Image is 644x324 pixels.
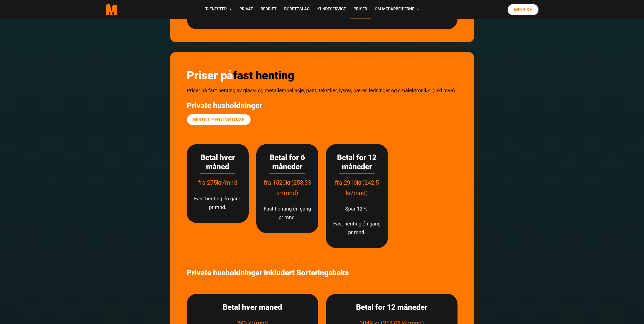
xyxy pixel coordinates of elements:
p: Fast henting én gang pr mnd. [261,204,313,222]
h3: Betal hver måned [192,153,244,171]
h3: Betal for 12 måneder [331,303,452,312]
a: Priser [350,1,371,18]
a: Privat [236,1,257,18]
h3: Betal hver måned [192,303,313,312]
a: Bestill henting i dag! [187,114,251,125]
span: fast henting [233,69,294,82]
strong: kr [286,179,291,186]
strong: kr [357,179,362,186]
h2: Priser på [187,69,458,82]
a: Kundeservice [314,1,350,18]
span: Priser på fast henting av glass- og metallemballasje, pant, tekstiler, lysrør, pærer, ledninger o... [187,87,455,93]
span: fra 2910 (242,5 kr/mnd) [335,179,379,197]
p: Spar 12 %. [331,204,383,213]
strong: kr [217,179,222,186]
p: Private husholdninger inkludert Sorteringsboks [187,268,458,277]
p: Fast henting én gang pr mnd. [331,219,383,237]
a: Borettslag [280,1,314,18]
span: fra 275 /mnd [198,179,237,186]
span: fra 1520 (253,33 kr/mnd) [264,179,311,197]
a: Tjenester [201,1,236,18]
h3: Betal for 6 måneder [261,153,313,171]
p: Fast henting én gang pr mnd. [192,194,244,212]
a: Minside [508,4,538,15]
h3: Betal for 12 måneder [331,153,383,171]
a: Om Medarbeiderne [371,1,423,18]
p: Private husholdninger [187,101,458,110]
a: Bedrift [257,1,280,18]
